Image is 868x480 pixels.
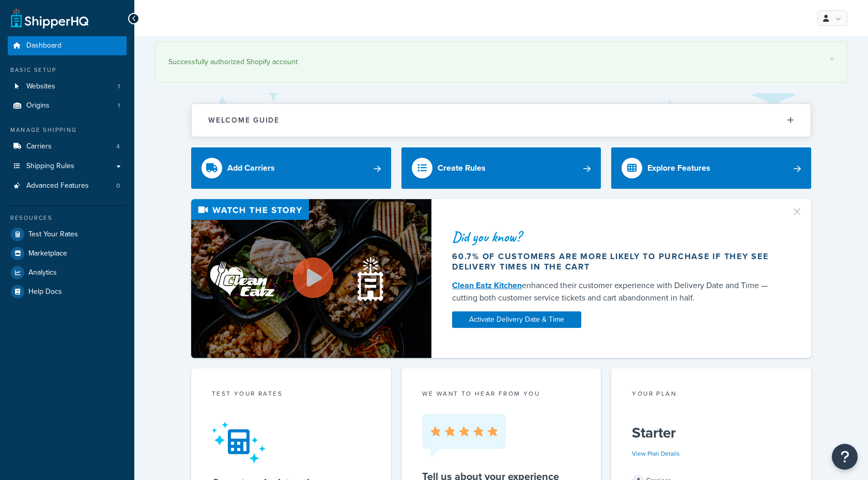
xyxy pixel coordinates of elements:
[452,251,779,272] div: 60.7% of customers are more likely to purchase if they see delivery times in the cart
[452,230,779,244] div: Did you know?
[8,214,127,222] div: Resources
[422,389,581,398] p: we want to hear from you
[208,116,280,124] h2: Welcome Guide
[8,176,127,196] li: Advanced Features
[611,147,811,189] a: Explore Features
[8,77,127,96] li: Websites
[452,279,522,291] a: Clean Eatz Kitchen
[191,147,391,189] a: Add Carriers
[8,137,127,156] a: Carriers4
[28,288,62,296] span: Help Docs
[632,425,791,441] h5: Starter
[8,77,127,96] a: Websites1
[116,182,120,190] span: 0
[26,182,89,190] span: Advanced Features
[8,263,127,282] a: Analytics
[168,55,834,69] div: Successfully authorized Shopify account
[26,142,52,151] span: Carriers
[8,96,127,115] li: Origins
[212,389,370,401] div: Test your rates
[28,249,67,258] span: Marketplace
[26,82,55,91] span: Websites
[192,104,811,137] button: Welcome Guide
[26,41,61,50] span: Dashboard
[227,161,275,175] div: Add Carriers
[118,82,120,91] span: 1
[8,244,127,263] a: Marketplace
[438,161,486,175] div: Create Rules
[8,157,127,176] a: Shipping Rules
[8,176,127,196] a: Advanced Features0
[26,162,74,171] span: Shipping Rules
[452,311,581,328] a: Activate Delivery Date & Time
[632,389,791,401] div: Your Plan
[8,126,127,134] div: Manage Shipping
[832,444,858,470] button: Open Resource Center
[8,137,127,156] li: Carriers
[8,282,127,301] a: Help Docs
[8,66,127,74] div: Basic Setup
[8,36,127,55] a: Dashboard
[8,225,127,244] a: Test Your Rates
[118,101,120,110] span: 1
[28,268,57,277] span: Analytics
[830,55,834,63] a: ×
[116,142,120,151] span: 4
[647,161,710,175] div: Explore Features
[26,101,50,110] span: Origins
[401,147,601,189] a: Create Rules
[28,230,78,239] span: Test Your Rates
[191,199,431,358] img: Video thumbnail
[452,279,779,304] div: enhanced their customer experience with Delivery Date and Time — cutting both customer service ti...
[8,96,127,115] a: Origins1
[632,449,680,458] a: View Plan Details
